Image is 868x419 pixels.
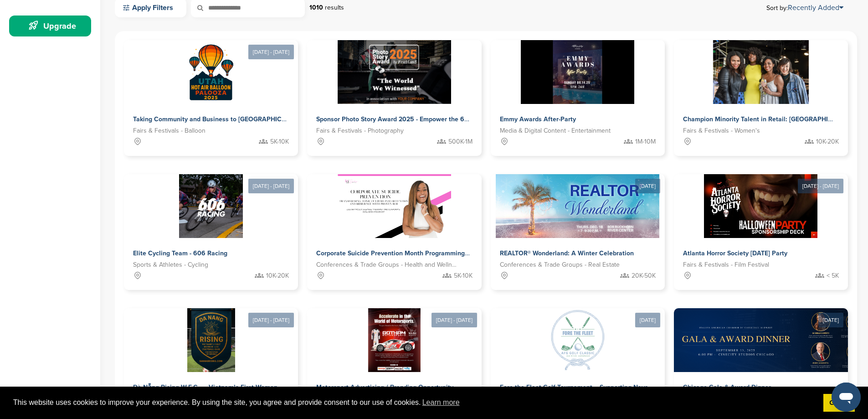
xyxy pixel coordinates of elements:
span: 20K-50K [632,271,656,281]
span: 5K-10K [270,137,289,147]
div: [DATE] - [DATE] [431,313,477,327]
div: Upgrade [14,18,91,34]
span: Fore the Fleet Golf Tournament – Supporting Naval Aviation Families Facing [MEDICAL_DATA] [500,383,778,391]
span: Corporate Suicide Prevention Month Programming with [PERSON_NAME] [316,249,532,257]
div: [DATE] - [DATE] [248,45,294,59]
img: Sponsorpitch & [179,174,243,238]
iframe: Button to launch messaging window [832,383,861,412]
a: Sponsorpitch & Corporate Suicide Prevention Month Programming with [PERSON_NAME] Conferences & Tr... [307,174,481,290]
span: 10K-20K [816,137,839,147]
span: Conferences & Trade Groups - Real Estate [500,260,620,270]
span: Fairs & Festivals - Photography [316,126,404,136]
div: [DATE] [635,313,660,327]
span: Taking Community and Business to [GEOGRAPHIC_DATA] with the [US_STATE] Hot Air Balloon Palooza [133,115,437,123]
a: Recently Added [788,3,843,12]
a: [DATE] - [DATE] Sponsorpitch & Atlanta Horror Society [DATE] Party Fairs & Festivals - Film Festi... [674,160,848,290]
img: Sponsorpitch & [179,40,243,104]
span: Sponsor Photo Story Award 2025 - Empower the 6th Annual Global Storytelling Competition [316,115,588,123]
a: [DATE] - [DATE] Sponsorpitch & Elite Cycling Team - 606 Racing Sports & Athletes - Cycling 10K-20K [124,160,298,290]
img: Sponsorpitch & [713,40,809,104]
span: Motorsport Advertising / Branding Opportunity [316,383,453,391]
img: Sponsorpitch & [187,308,235,372]
div: [DATE] - [DATE] [248,313,294,327]
span: Fairs & Festivals - Film Festival [683,260,769,270]
span: REALTOR® Wonderland: A Winter Celebration [500,249,634,257]
a: Sponsorpitch & Sponsor Photo Story Award 2025 - Empower the 6th Annual Global Storytelling Compet... [307,40,481,156]
img: Sponsorpitch & [368,308,421,372]
span: Sort by: [766,4,843,11]
span: 1M-10M [635,137,656,147]
div: [DATE] [635,179,660,193]
div: [DATE] - [DATE] [248,179,294,193]
div: [DATE] - [DATE] [798,179,843,193]
a: Sponsorpitch & Champion Minority Talent in Retail: [GEOGRAPHIC_DATA], [GEOGRAPHIC_DATA] & [GEOGRA... [674,40,848,156]
a: Sponsorpitch & Emmy Awards After-Party Media & Digital Content - Entertainment 1M-10M [491,40,665,156]
span: Conferences & Trade Groups - Health and Wellness [316,260,458,270]
span: 10K-20K [266,271,289,281]
img: Sponsorpitch & [338,174,451,238]
img: Sponsorpitch & [338,40,451,104]
a: dismiss cookie message [823,394,855,412]
a: learn more about cookies [421,396,461,409]
span: This website uses cookies to improve your experience. By using the site, you agree and provide co... [13,396,816,409]
a: [DATE] Sponsorpitch & REALTOR® Wonderland: A Winter Celebration Conferences & Trade Groups - Real... [491,160,665,290]
img: Sponsorpitch & [546,308,610,372]
span: 500K-1M [448,137,473,147]
span: Chicago Gala & Award Dinner [683,383,771,391]
div: [DATE] [818,313,843,327]
span: Emmy Awards After-Party [500,115,576,123]
a: Upgrade [9,16,91,36]
span: Fairs & Festivals - Women's [683,126,760,136]
span: 5K-10K [454,271,473,281]
span: Fairs & Festivals - Balloon [133,126,205,136]
a: [DATE] - [DATE] Sponsorpitch & Taking Community and Business to [GEOGRAPHIC_DATA] with the [US_ST... [124,26,298,156]
span: Elite Cycling Team - 606 Racing [133,249,227,257]
span: Đà Nẵng Rising W.F.C. — Vietnam’s First Women-Led Football Club [133,383,331,391]
span: results [325,4,344,11]
img: Sponsorpitch & [496,174,659,238]
span: Media & Digital Content - Entertainment [500,126,611,136]
span: < 5K [827,271,839,281]
span: Atlanta Horror Society [DATE] Party [683,249,787,257]
img: Sponsorpitch & [521,40,634,104]
img: Sponsorpitch & [704,174,817,238]
span: Sports & Athletes - Cycling [133,260,208,270]
strong: 1010 [309,4,323,11]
